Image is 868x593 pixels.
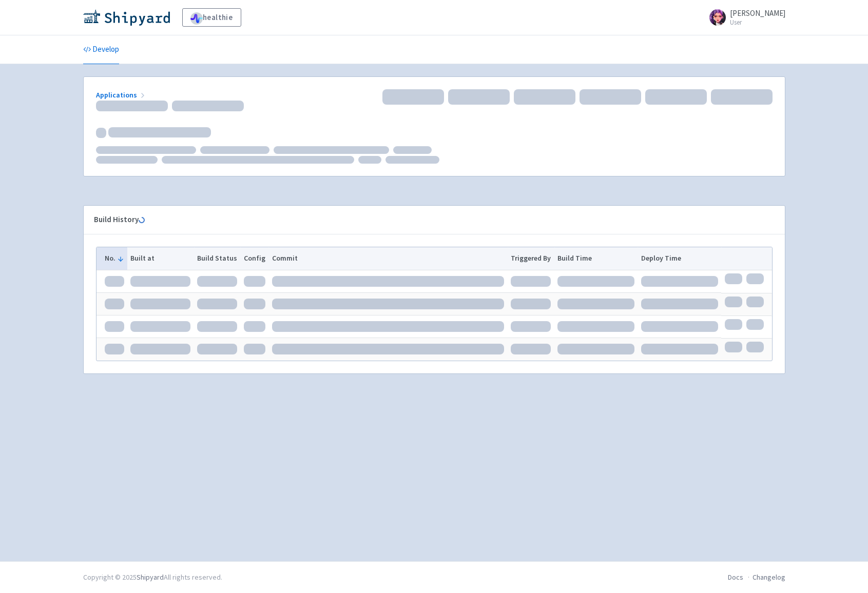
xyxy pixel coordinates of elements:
[554,247,638,270] th: Build Time
[730,19,785,26] small: User
[105,253,124,264] button: No.
[638,247,721,270] th: Deploy Time
[753,572,785,582] a: Changelog
[508,247,554,270] th: Triggered By
[182,8,241,27] a: healthie
[83,9,170,26] img: Shipyard logo
[728,572,743,582] a: Docs
[703,9,785,26] a: [PERSON_NAME] User
[83,35,119,64] a: Develop
[83,572,222,583] div: Copyright © 2025 All rights reserved.
[94,214,758,226] div: Build History
[194,247,241,270] th: Build Status
[127,247,194,270] th: Built at
[730,8,785,18] span: [PERSON_NAME]
[240,247,268,270] th: Config
[137,572,164,582] a: Shipyard
[96,90,147,100] a: Applications
[268,247,508,270] th: Commit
